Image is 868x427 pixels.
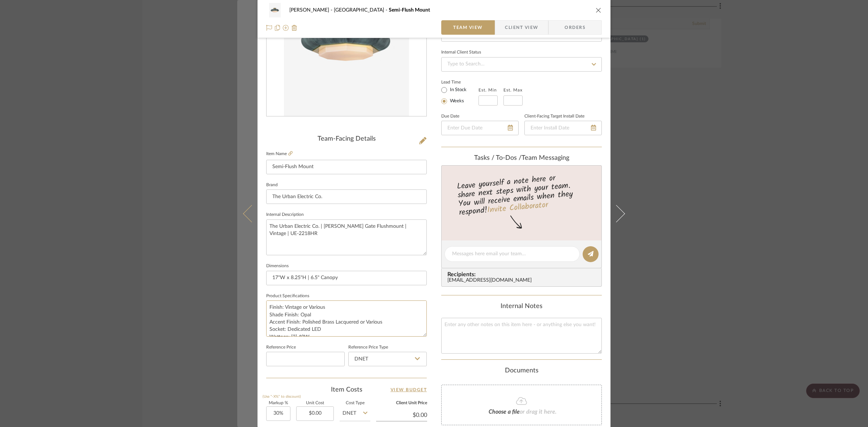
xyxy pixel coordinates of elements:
input: Enter Brand [266,189,427,204]
input: Enter Item Name [266,160,427,174]
span: or drag it here. [520,409,557,415]
label: Brand [266,183,278,187]
span: Client View [505,20,538,35]
label: Reference Price Type [348,346,388,349]
input: Enter the dimensions of this item [266,271,427,285]
label: Dimensions [266,264,289,268]
label: Lead Time [441,79,478,85]
input: Enter Due Date [441,121,519,135]
input: Enter Install Date [524,121,602,135]
label: Est. Max [503,87,523,93]
a: Invite Collaborator [487,199,549,217]
div: Team-Facing Details [266,135,427,143]
label: Cost Type [340,401,370,405]
input: Type to Search… [441,57,602,72]
label: Product Specifications [266,294,309,298]
div: [EMAIL_ADDRESS][DOMAIN_NAME] [447,278,599,283]
img: 563b01fd-c313-4f8c-87c1-85d457351f00_48x40.jpg [266,3,284,17]
button: close [595,7,602,13]
label: Client Unit Price [376,401,427,405]
span: Semi-Flush Mount [389,8,430,13]
div: Item Costs [266,385,427,394]
span: Choose a file [489,409,520,415]
label: Weeks [448,98,464,104]
span: [PERSON_NAME] [289,8,334,13]
div: Internal Client Status [441,51,481,54]
label: Internal Description [266,213,304,217]
label: Client-Facing Target Install Date [524,115,584,118]
img: Remove from project [292,25,297,31]
span: Team View [453,20,483,35]
div: Leave yourself a note here or share next steps with your team. You will receive emails when they ... [441,170,603,219]
div: Documents [441,367,602,375]
span: Recipients: [447,271,599,278]
span: Orders [557,20,593,35]
a: View Budget [391,385,427,394]
label: Unit Cost [296,401,334,405]
label: Item Name [266,151,293,157]
label: In Stock [448,87,467,93]
div: Internal Notes [441,303,602,311]
label: Due Date [441,115,459,118]
label: Markup % [266,401,290,405]
span: Tasks / To-Dos / [474,155,522,161]
label: Reference Price [266,346,296,349]
mat-radio-group: Select item type [441,85,478,106]
label: Est. Min [478,87,497,93]
span: [GEOGRAPHIC_DATA] [334,8,389,13]
div: team Messaging [441,154,602,162]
